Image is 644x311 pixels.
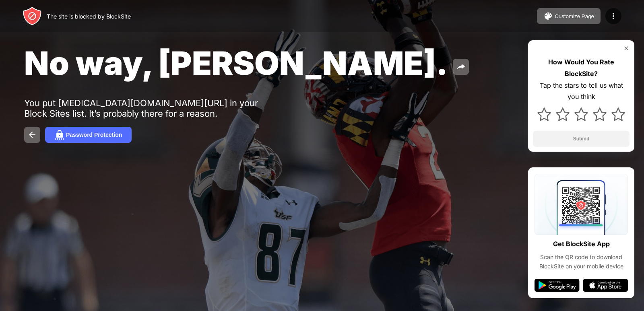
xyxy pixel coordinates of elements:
[23,6,42,26] img: header-logo.svg
[55,130,64,140] img: password.svg
[24,98,273,119] div: You put [MEDICAL_DATA][DOMAIN_NAME][URL] in your Block Sites list. It’s probably there for a reason.
[543,11,553,21] img: pallet.svg
[537,107,551,121] img: star.svg
[553,238,610,250] div: Get BlockSite App
[66,132,122,138] div: Password Protection
[537,8,601,24] button: Customize Page
[24,43,448,82] span: No way, [PERSON_NAME].
[535,279,580,292] img: google-play.svg
[47,13,131,20] div: The site is blocked by BlockSite
[456,62,466,72] img: share.svg
[533,56,630,80] div: How Would You Rate BlockSite?
[533,80,630,103] div: Tap the stars to tell us what you think
[623,45,630,51] img: rate-us-close.svg
[583,279,628,292] img: app-store.svg
[27,130,37,140] img: back.svg
[556,107,570,121] img: star.svg
[535,253,628,271] div: Scan the QR code to download BlockSite on your mobile device
[593,107,607,121] img: star.svg
[609,11,618,21] img: menu-icon.svg
[555,13,594,19] div: Customize Page
[574,107,588,121] img: star.svg
[533,131,630,147] button: Submit
[535,174,628,235] img: qrcode.svg
[45,127,132,143] button: Password Protection
[611,107,625,121] img: star.svg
